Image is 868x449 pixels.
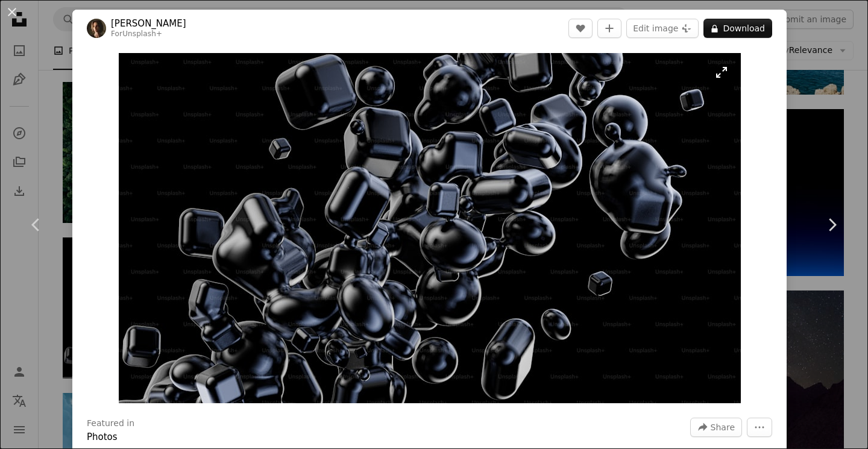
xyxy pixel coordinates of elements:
[626,19,699,38] button: Edit image
[87,19,106,38] img: Go to Alex Shuper's profile
[690,418,742,437] button: Share this image
[568,19,593,38] button: Like
[703,19,772,38] button: Download
[87,418,134,430] h3: Featured in
[711,418,735,436] span: Share
[597,19,621,38] button: Add to Collection
[122,30,162,38] a: Unsplash+
[796,167,868,283] a: Next
[111,17,186,30] a: [PERSON_NAME]
[747,418,772,437] button: More Actions
[111,30,186,39] div: For
[119,53,741,403] img: a bunch of black objects floating in the air
[119,53,741,403] button: Zoom in on this image
[87,432,118,442] a: Photos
